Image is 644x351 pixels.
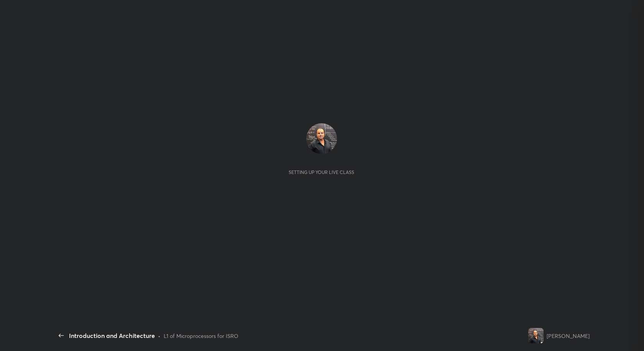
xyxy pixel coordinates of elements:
[69,331,155,340] div: Introduction and Architecture
[158,332,161,340] div: •
[289,169,354,175] div: Setting up your live class
[528,328,544,343] img: 086d531fdf62469bb17804dbf8b3681a.jpg
[306,123,337,154] img: 086d531fdf62469bb17804dbf8b3681a.jpg
[164,332,238,340] div: L1 of Microprocessors for ISRO
[547,332,590,340] div: [PERSON_NAME]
